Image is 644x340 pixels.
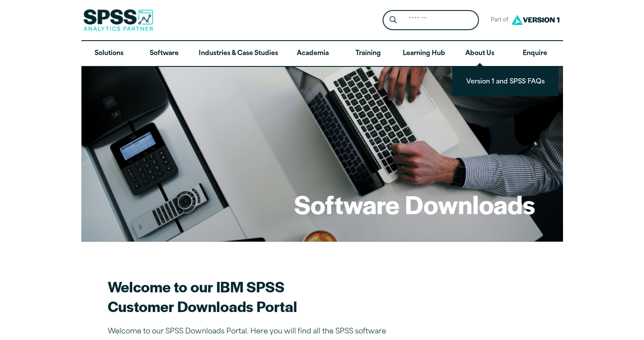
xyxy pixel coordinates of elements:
form: Site Header Search Form [383,10,479,31]
a: About Us [452,41,507,66]
svg: Search magnifying glass icon [390,16,397,24]
a: Industries & Case Studies [192,41,285,66]
a: Academia [285,41,340,66]
a: Solutions [81,41,137,66]
a: Enquire [507,41,563,66]
ul: About Us [452,66,559,96]
img: SPSS Analytics Partner [83,9,153,31]
button: Search magnifying glass icon [385,12,401,28]
h2: Welcome to our IBM SPSS Customer Downloads Portal [108,277,414,316]
a: Training [340,41,395,66]
h1: Software Downloads [294,187,535,221]
nav: Desktop version of site main menu [81,41,563,66]
img: Version1 Logo [509,12,562,28]
a: Software [137,41,192,66]
a: Learning Hub [396,41,452,66]
span: Part of [486,14,509,27]
a: Version 1 and SPSS FAQs [459,73,552,89]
